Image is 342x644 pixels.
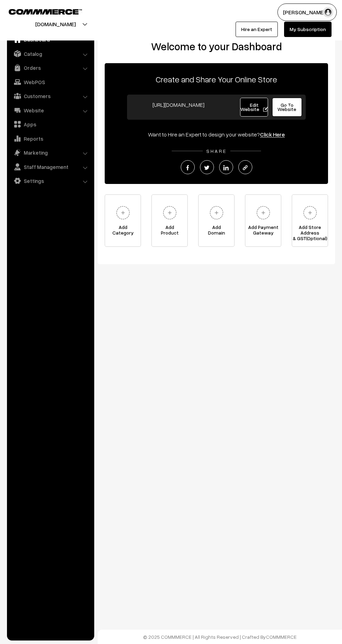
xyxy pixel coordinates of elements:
a: AddCategory [105,194,141,247]
span: Add Category [105,224,141,238]
span: Go To Website [277,102,296,112]
span: Add Store Address & GST(Optional) [292,224,328,238]
a: Click Here [260,131,285,138]
img: plus.svg [160,203,179,222]
a: Apps [9,118,92,131]
a: Website [9,104,92,117]
a: AddProduct [151,194,188,247]
img: COMMMERCE [9,9,82,14]
button: [PERSON_NAME] [277,3,337,21]
button: [DOMAIN_NAME] [11,15,100,33]
a: Hire an Expert [236,22,278,37]
p: Create and Share Your Online Store [105,73,328,86]
a: Add Store Address& GST(Optional) [292,194,328,247]
a: Reports [9,132,92,145]
a: Settings [9,175,92,187]
a: AddDomain [198,194,235,247]
img: user [323,7,333,17]
a: Marketing [9,146,92,159]
img: plus.svg [254,203,273,222]
a: Orders [9,61,92,74]
a: Customers [9,90,92,102]
a: Add PaymentGateway [245,194,281,247]
img: plus.svg [113,203,133,222]
a: COMMMERCE [9,7,70,15]
div: Want to Hire an Expert to design your website? [105,130,328,139]
a: Go To Website [272,98,302,117]
span: Add Product [152,224,187,238]
span: SHARE [203,148,230,154]
img: plus.svg [300,203,320,222]
a: Edit Website [240,98,268,117]
span: Add Domain [199,224,234,238]
footer: © 2025 COMMMERCE | All Rights Reserved | Crafted By [98,630,342,644]
a: Catalog [9,47,92,60]
a: COMMMERCE [266,634,297,640]
span: Edit Website [240,102,268,112]
a: Staff Management [9,161,92,173]
span: Add Payment Gateway [245,224,281,238]
img: plus.svg [207,203,226,222]
h2: Welcome to your Dashboard [105,40,328,53]
a: WebPOS [9,76,92,88]
a: My Subscription [284,22,332,37]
